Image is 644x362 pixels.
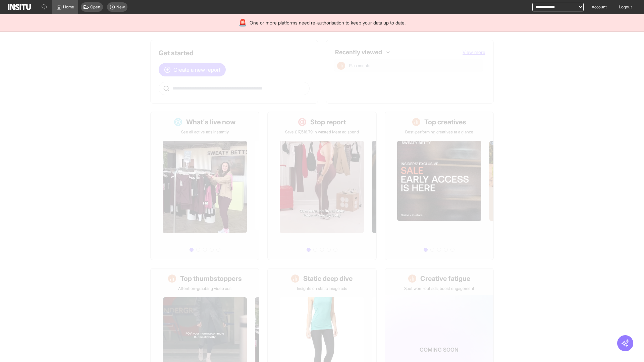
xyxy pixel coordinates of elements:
span: Home [63,4,74,10]
img: Logo [8,4,31,10]
span: One or more platforms need re-authorisation to keep your data up to date. [250,19,406,26]
span: New [116,4,125,10]
span: Open [90,4,100,10]
div: 🚨 [238,18,247,27]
